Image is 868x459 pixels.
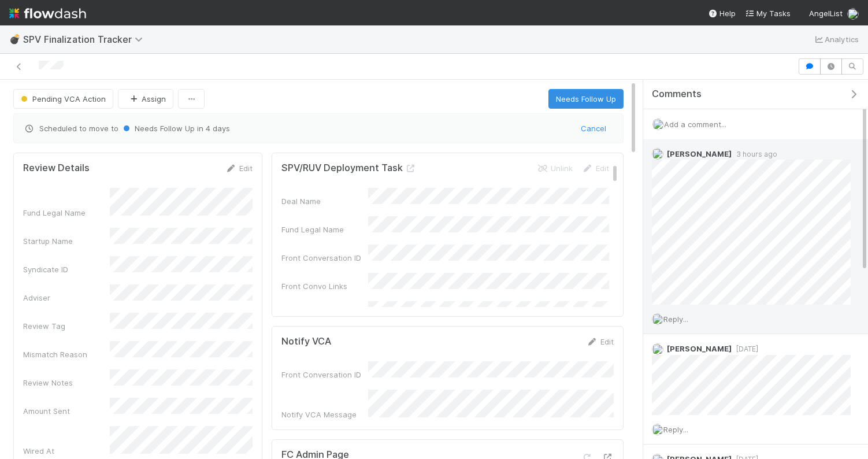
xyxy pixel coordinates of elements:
[587,337,614,346] a: Edit
[121,124,195,133] span: Needs Follow Up
[281,409,368,420] div: Notify VCA Message
[23,264,110,275] div: Syndicate ID
[652,148,663,160] img: avatar_b467e446-68e1-4310-82a7-76c532dc3f4b.png
[708,8,736,19] div: Help
[664,120,726,129] span: Add a comment...
[23,320,110,332] div: Review Tag
[537,164,573,173] a: Unlink
[809,9,843,18] span: AngelList
[663,425,688,434] span: Reply...
[23,377,110,388] div: Review Notes
[813,32,859,46] a: Analytics
[225,164,253,173] a: Edit
[667,344,732,353] span: [PERSON_NAME]
[23,235,110,247] div: Startup Name
[732,150,777,158] span: 3 hours ago
[652,313,663,325] img: avatar_4aa8e4fd-f2b7-45ba-a6a5-94a913ad1fe4.png
[23,207,110,219] div: Fund Legal Name
[573,119,614,138] button: Cancel
[652,119,664,130] img: avatar_4aa8e4fd-f2b7-45ba-a6a5-94a913ad1fe4.png
[23,445,110,457] div: Wired At
[281,224,368,235] div: Fund Legal Name
[23,405,110,417] div: Amount Sent
[652,88,702,100] span: Comments
[732,345,758,353] span: [DATE]
[281,252,368,264] div: Front Conversation ID
[281,304,368,316] div: Assigned To
[23,349,110,360] div: Mismatch Reason
[745,8,791,19] a: My Tasks
[847,8,859,20] img: avatar_4aa8e4fd-f2b7-45ba-a6a5-94a913ad1fe4.png
[652,343,663,355] img: avatar_4aa8e4fd-f2b7-45ba-a6a5-94a913ad1fe4.png
[745,9,791,18] span: My Tasks
[13,89,113,109] button: Pending VCA Action
[9,3,86,23] img: logo-inverted-e16ddd16eac7371096b0.svg
[118,89,173,109] button: Assign
[23,292,110,303] div: Adviser
[281,162,417,174] h5: SPV/RUV Deployment Task
[23,123,573,134] span: Scheduled to move to in 4 days
[652,424,663,435] img: avatar_4aa8e4fd-f2b7-45ba-a6a5-94a913ad1fe4.png
[663,314,688,324] span: Reply...
[582,164,609,173] a: Edit
[23,162,90,174] h5: Review Details
[281,336,331,347] h5: Notify VCA
[281,369,368,380] div: Front Conversation ID
[9,34,21,44] span: 💣
[23,34,149,45] span: SPV Finalization Tracker
[281,195,368,207] div: Deal Name
[18,94,106,103] span: Pending VCA Action
[281,280,368,292] div: Front Convo Links
[667,149,732,158] span: [PERSON_NAME]
[548,89,624,109] button: Needs Follow Up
